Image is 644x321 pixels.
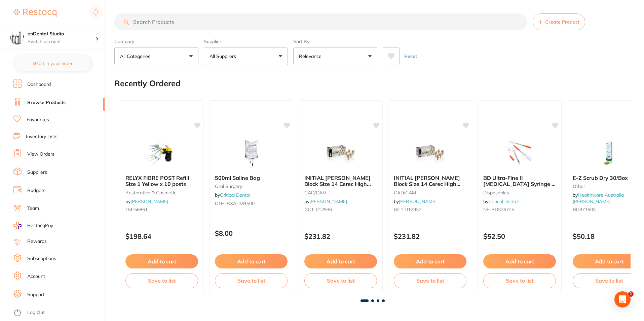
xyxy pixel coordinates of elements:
[26,133,58,140] a: Inventory Lists
[27,81,51,88] a: Dashboard
[573,192,624,204] a: Healthware Australia [PERSON_NAME]
[210,53,239,60] p: All Suppliers
[309,198,347,204] a: [PERSON_NAME]
[394,198,437,204] span: by
[488,198,519,204] a: Critical Dental
[27,169,47,176] a: Suppliers
[125,232,198,240] p: $198.64
[125,207,198,212] small: TM-56861
[27,151,54,158] a: View Orders
[120,53,153,60] p: All Categories
[319,136,363,169] img: INITIAL LISI Block Size 14 Cerec High Translucent A2 Pk 5
[27,309,45,316] a: Log Out
[215,184,288,189] small: oral surgery
[408,136,452,169] img: INITIAL LISI Block Size 14 Cerec High Translucent A3 Pk 5
[27,117,49,123] a: Favourites
[13,222,53,229] a: RestocqPay
[13,55,91,71] button: $0.00 in your order
[125,198,168,204] span: by
[28,38,96,45] p: Switch account
[394,190,466,195] small: CAD/CAM
[229,136,273,169] img: 500ml Saline Bag
[628,291,634,297] span: 1
[27,205,39,212] a: Team
[27,187,45,194] a: Budgets
[27,255,56,262] a: Subscriptions
[215,175,288,181] b: 500ml Saline Bag
[545,19,579,25] span: Create Product
[483,175,556,187] b: BD Ultra-Fine II Insulin Syringe - 0.5ml, 0.30mm (30g) x 8mm Long (100 per box)
[27,291,44,298] a: Support
[304,207,377,212] small: GC1-012936
[533,13,585,30] button: Create Product
[483,273,556,288] button: Save to list
[304,190,377,195] small: CAD/CAM
[114,38,198,44] label: Category
[394,175,466,187] b: INITIAL LISI Block Size 14 Cerec High Translucent A3 Pk 5
[394,232,466,240] p: $231.82
[293,47,377,65] button: Relevance
[13,308,103,318] button: Log Out
[394,207,466,212] small: GC1-012937
[394,254,466,268] button: Add to cart
[114,13,527,30] input: Search Products
[215,254,288,268] button: Add to cart
[204,47,288,65] button: All Suppliers
[483,190,556,195] small: disposables
[573,192,624,204] span: by
[27,222,53,229] span: RestocqPay
[140,136,184,169] img: RELYX FIBRE POST Refill Size 1 Yellow x 10 posts
[215,229,288,237] p: $8.00
[125,273,198,288] button: Save to list
[125,175,198,187] b: RELYX FIBRE POST Refill Size 1 Yellow x 10 posts
[13,5,56,21] a: Restocq Logo
[27,238,47,245] a: Rewards
[402,47,419,65] button: Reset
[204,38,288,44] label: Supplier
[293,38,377,44] label: Sort By
[13,9,56,17] img: Restocq Logo
[215,273,288,288] button: Save to list
[614,291,631,308] div: Open Intercom Messenger
[304,254,377,268] button: Add to cart
[125,254,198,268] button: Add to cart
[399,198,437,204] a: [PERSON_NAME]
[215,201,288,206] small: OTH-BXA-IVB500
[114,47,198,65] button: All Categories
[483,207,556,212] small: NE-BD326725
[483,254,556,268] button: Add to cart
[498,136,541,169] img: BD Ultra-Fine II Insulin Syringe - 0.5ml, 0.30mm (30g) x 8mm Long (100 per box)
[304,232,377,240] p: $231.82
[304,273,377,288] button: Save to list
[394,273,466,288] button: Save to list
[304,198,347,204] span: by
[28,31,96,37] h4: enDental Studio
[483,232,556,240] p: $52.50
[304,175,377,187] b: INITIAL LISI Block Size 14 Cerec High Translucent A2 Pk 5
[299,53,324,60] p: Relevance
[220,192,250,198] a: Critical Dental
[215,192,250,198] span: by
[130,198,168,204] a: [PERSON_NAME]
[483,198,519,204] span: by
[27,273,45,280] a: Account
[10,31,24,44] img: enDental Studio
[13,222,22,229] img: RestocqPay
[587,136,631,169] img: E-Z Scrub Dry 30/Box
[27,99,66,106] a: Browse Products
[114,79,181,88] h2: Recently Ordered
[125,190,198,195] small: restorative & cosmetic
